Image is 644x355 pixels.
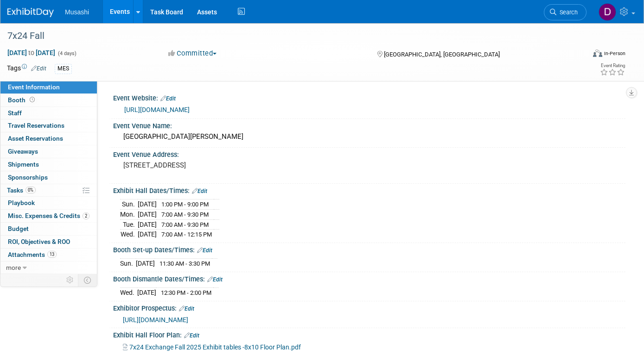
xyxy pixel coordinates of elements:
[28,96,37,103] span: Booth not reserved yet
[8,174,48,181] span: Sponsorships
[604,50,625,57] div: In-Person
[8,109,22,117] span: Staff
[55,64,72,74] div: MES
[159,260,210,267] span: 11:30 AM - 3:30 PM
[534,48,625,62] div: Event Format
[62,274,78,286] td: Personalize Event Tab Strip
[0,249,97,261] a: Attachments13
[0,145,97,158] a: Giveaways
[7,187,36,194] span: Tasks
[57,50,77,56] span: (4 days)
[123,161,316,169] pre: [STREET_ADDRESS]
[8,96,37,104] span: Booth
[556,9,578,16] span: Search
[136,259,155,268] td: [DATE]
[7,63,46,74] td: Tags
[120,230,138,239] td: Wed.
[179,305,194,312] a: Edit
[165,49,220,58] button: Committed
[6,264,21,271] span: more
[129,343,301,351] span: 7x24 Exchange Fall 2025 Exhibit tables -8x10 Floor Plan.pdf
[138,210,157,220] td: [DATE]
[78,274,97,286] td: Toggle Event Tabs
[161,201,209,208] span: 1:00 PM - 9:00 PM
[113,148,625,159] div: Event Venue Address:
[27,49,36,56] span: to
[120,199,138,210] td: Sun.
[0,132,97,145] a: Asset Reservations
[8,161,39,168] span: Shipments
[138,199,157,210] td: [DATE]
[120,219,138,230] td: Tue.
[0,94,97,106] a: Booth
[138,219,157,230] td: [DATE]
[600,63,625,68] div: Event Rating
[384,51,500,58] span: [GEOGRAPHIC_DATA], [GEOGRAPHIC_DATA]
[0,171,97,184] a: Sponsorships
[192,188,207,194] a: Edit
[113,119,625,131] div: Event Venue Name:
[593,50,602,57] img: Format-Inperson.png
[0,223,97,235] a: Budget
[113,184,625,196] div: Exhibit Hall Dates/Times:
[47,251,57,258] span: 13
[0,158,97,171] a: Shipments
[26,187,36,193] span: 0%
[113,272,625,284] div: Booth Dismantle Dates/Times:
[8,148,38,155] span: Giveaways
[113,91,625,103] div: Event Website:
[8,135,63,142] span: Asset Reservations
[7,49,56,57] span: [DATE] [DATE]
[0,262,97,274] a: more
[0,210,97,222] a: Misc. Expenses & Credits2
[120,210,138,220] td: Mon.
[113,301,625,313] div: Exhibitor Prospectus:
[0,197,97,209] a: Playbook
[8,212,89,219] span: Misc. Expenses & Credits
[120,288,137,298] td: Wed.
[65,8,89,16] span: Musashi
[8,251,57,258] span: Attachments
[4,28,573,44] div: 7x24 Fall
[599,3,616,21] img: Daniel Agar
[161,231,212,238] span: 7:00 AM - 12:15 PM
[161,289,211,296] span: 12:30 PM - 2:00 PM
[137,288,156,298] td: [DATE]
[138,230,157,239] td: [DATE]
[113,328,625,340] div: Exhibit Hall Floor Plan:
[161,221,209,228] span: 7:00 AM - 9:30 PM
[113,243,625,255] div: Booth Set-up Dates/Times:
[8,238,70,245] span: ROI, Objectives & ROO
[8,83,60,91] span: Event Information
[160,95,176,102] a: Edit
[83,212,89,219] span: 2
[0,81,97,93] a: Event Information
[0,184,97,197] a: Tasks0%
[8,225,29,232] span: Budget
[0,236,97,248] a: ROI, Objectives & ROO
[0,107,97,119] a: Staff
[207,276,223,283] a: Edit
[7,8,54,17] img: ExhibitDay
[161,211,209,218] span: 7:00 AM - 9:30 PM
[31,65,46,72] a: Edit
[123,316,188,324] a: [URL][DOMAIN_NAME]
[8,122,64,129] span: Travel Reservations
[120,130,618,144] div: [GEOGRAPHIC_DATA][PERSON_NAME]
[123,343,301,351] a: 7x24 Exchange Fall 2025 Exhibit tables -8x10 Floor Plan.pdf
[120,259,136,268] td: Sun.
[184,332,199,339] a: Edit
[0,119,97,132] a: Travel Reservations
[544,4,587,20] a: Search
[124,106,190,113] a: [URL][DOMAIN_NAME]
[197,247,212,254] a: Edit
[8,199,35,206] span: Playbook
